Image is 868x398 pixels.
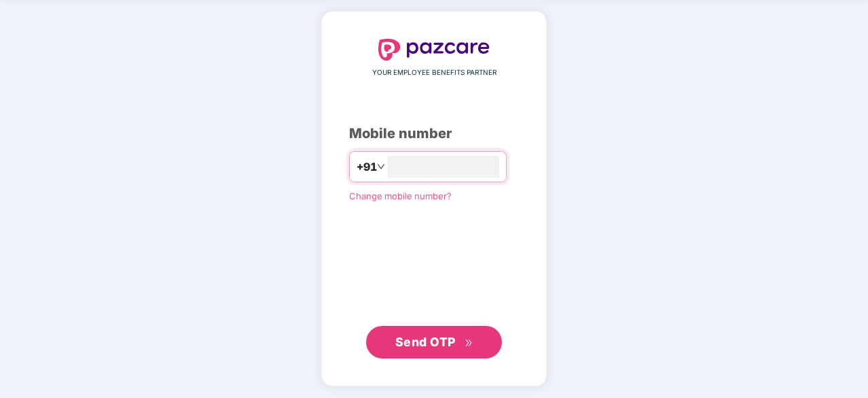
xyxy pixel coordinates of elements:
[366,326,502,359] button: Send OTPdouble-right
[395,335,456,349] span: Send OTP
[465,339,473,348] span: double-right
[372,67,496,78] span: YOUR EMPLOYEE BENEFITS PARTNER
[357,159,377,176] span: +91
[349,123,519,144] div: Mobile number
[378,39,490,61] img: logo
[377,163,385,171] span: down
[349,190,452,201] a: Change mobile number?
